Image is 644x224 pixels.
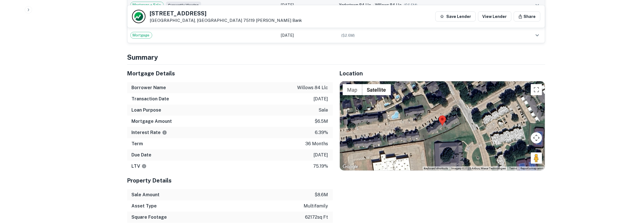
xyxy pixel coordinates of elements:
[131,33,152,38] span: Mortgage
[531,153,542,164] button: Drag Pegman onto the map to open Street View
[521,167,543,170] a: Report a map error
[127,69,333,78] h5: Mortgage Details
[616,179,644,206] iframe: Chat Widget
[424,167,448,170] button: Keyboard shortcuts
[278,28,336,43] td: [DATE]
[315,118,328,125] p: $6.5m
[132,214,167,221] h6: Square Footage
[340,69,545,78] h5: Location
[150,11,302,16] h5: [STREET_ADDRESS]
[343,84,362,95] button: Show street map
[341,163,360,170] a: Open this area in Google Maps (opens a new window)
[132,96,169,102] h6: Transaction Date
[404,3,417,7] span: ($ 6.5M )
[533,0,542,10] button: expand row
[375,3,402,7] span: willows 84 llc
[132,152,152,158] h6: Due Date
[315,129,328,136] p: 6.39%
[132,191,160,198] h6: Sale Amount
[132,203,157,209] h6: Asset Type
[478,11,511,22] a: View Lender
[132,118,172,125] h6: Mortgage Amount
[142,164,147,169] svg: LTVs displayed on the website are for informational purposes only and may be reported incorrectly...
[313,163,328,170] p: 75.19%
[339,3,371,7] span: yorkstown 84 llc
[150,18,302,23] p: [GEOGRAPHIC_DATA], [GEOGRAPHIC_DATA] 75119
[533,31,542,40] button: expand row
[305,214,328,221] p: 62172 sq ft
[531,132,542,144] button: Map camera controls
[509,167,517,170] a: Terms (opens in new tab)
[297,84,328,91] p: willows 84 llc
[127,52,545,62] h4: Summary
[132,84,166,91] h6: Borrower Name
[435,11,476,22] button: Save Lender
[314,152,328,158] p: [DATE]
[452,167,506,170] span: Imagery ©2025 Airbus, Maxar Technologies
[132,107,161,114] h6: Loan Purpose
[319,107,328,114] p: sale
[514,11,540,22] button: Share
[131,2,163,8] span: Mortgage + Sale
[166,2,201,8] span: Currently viewing
[339,2,512,8] div: →
[132,140,143,147] h6: Term
[132,163,147,170] h6: LTV
[531,84,542,95] button: Toggle fullscreen view
[314,96,328,102] p: [DATE]
[315,191,328,198] p: $8.6m
[256,18,302,23] a: [PERSON_NAME] Bank
[162,130,167,135] svg: The interest rates displayed on the website are for informational purposes only and may be report...
[306,140,328,147] p: 36 months
[132,129,167,136] h6: Interest Rate
[341,163,360,170] img: Google
[127,176,333,185] h5: Property Details
[341,33,355,38] span: ($ 2.6M )
[362,84,391,95] button: Show satellite imagery
[304,203,328,209] p: multifamily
